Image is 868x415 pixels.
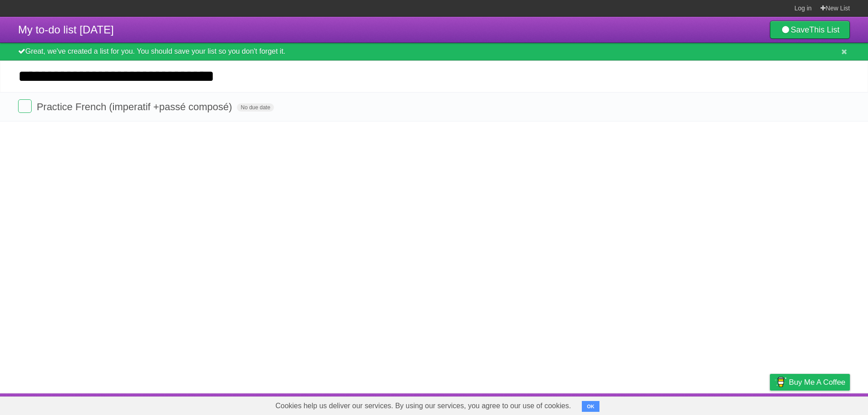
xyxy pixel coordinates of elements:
[770,374,850,391] a: Buy me a coffee
[774,374,787,390] img: Buy me a coffee
[793,396,850,413] a: Suggest a feature
[727,396,747,413] a: Terms
[650,396,669,413] a: About
[18,23,114,36] span: My to-do list [DATE]
[679,396,716,413] a: Developers
[809,25,840,34] b: This List
[758,396,782,413] a: Privacy
[37,101,234,112] span: Practice French (imperatif +passé composé)
[582,401,599,412] button: OK
[770,21,850,39] a: SaveThis List
[789,374,845,390] span: Buy me a coffee
[266,397,580,415] span: Cookies help us deliver our services. By using our services, you agree to our use of cookies.
[237,103,274,112] span: No due date
[18,99,32,113] label: Done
